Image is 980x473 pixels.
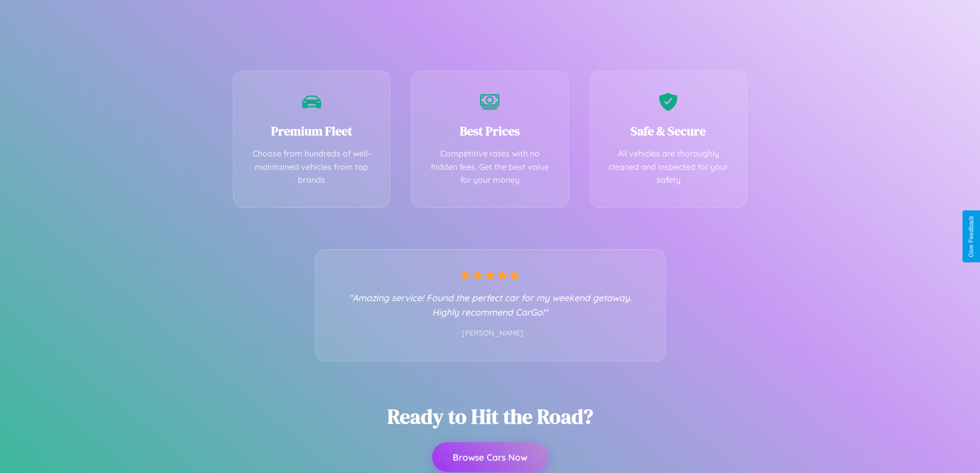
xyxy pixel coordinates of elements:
h2: Ready to Hit the Road? [387,402,593,430]
h3: Safe & Secure [605,122,732,139]
div: Give Feedback [968,216,975,257]
p: - [PERSON_NAME] [336,327,645,340]
h3: Best Prices [427,122,553,139]
p: Competitive rates with no hidden fees. Get the best value for your money [427,147,553,187]
p: All vehicles are thoroughly cleaned and inspected for your safety [605,147,732,187]
h3: Premium Fleet [249,122,375,139]
button: Browse Cars Now [432,442,548,472]
p: "Amazing service! Found the perfect car for my weekend getaway. Highly recommend CarGo!" [336,290,645,319]
p: Choose from hundreds of well-maintained vehicles from top brands [249,147,375,187]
